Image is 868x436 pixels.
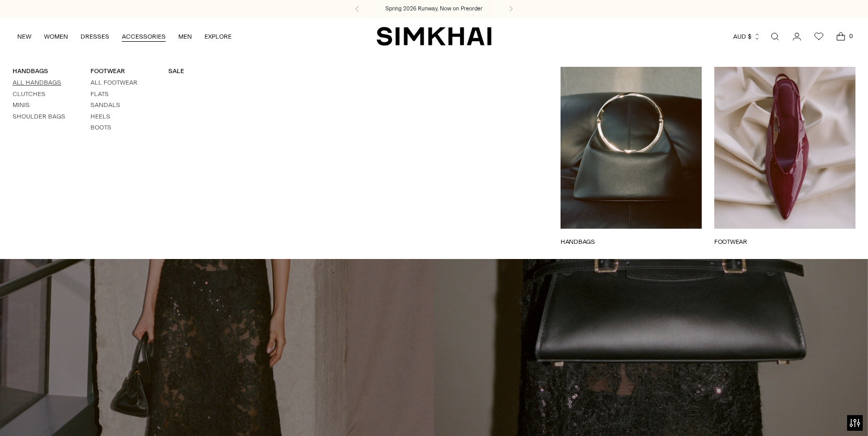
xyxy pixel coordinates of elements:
a: Wishlist [808,26,829,47]
button: AUD $ [733,25,761,48]
a: ACCESSORIES [122,25,166,48]
a: SIMKHAI [376,26,492,46]
a: Go to the account page [786,26,807,47]
a: Open cart modal [830,26,851,47]
a: MEN [178,25,192,48]
a: WOMEN [44,25,68,48]
a: Open search modal [764,26,785,47]
a: DRESSES [81,25,109,48]
a: Spring 2026 Runway, Now on Preorder [385,5,483,13]
a: EXPLORE [204,25,232,48]
span: 0 [846,31,855,41]
a: NEW [17,25,31,48]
